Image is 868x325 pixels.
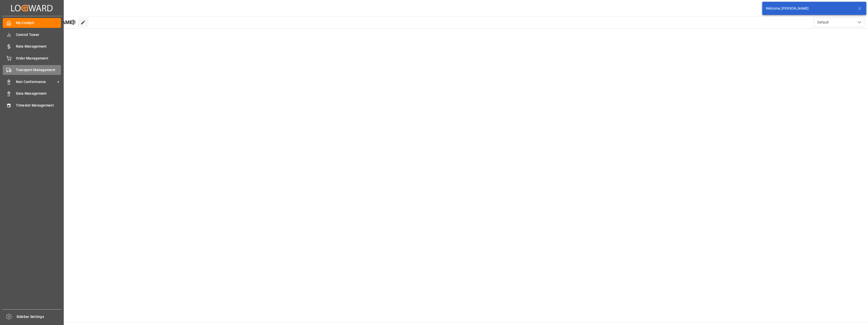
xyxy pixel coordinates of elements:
[16,314,62,319] span: Sidebar Settings
[766,6,853,11] div: Welcome, [PERSON_NAME]
[16,67,61,73] span: Transport Management
[16,103,61,108] span: Timeslot Management
[3,100,61,110] a: Timeslot Management
[3,53,61,63] a: Order Management
[21,17,76,27] span: Hello [PERSON_NAME]!
[16,20,61,26] span: My Cockpit
[16,79,56,85] span: Non Conformance
[814,17,864,27] button: open menu
[16,32,61,37] span: Control Tower
[3,18,61,28] a: My Cockpit
[3,30,61,39] a: Control Tower
[16,91,61,96] span: Data Management
[817,20,829,25] span: Default
[3,65,61,75] a: Transport Management
[16,44,61,49] span: Rate Management
[16,56,61,61] span: Order Management
[3,89,61,98] a: Data Management
[3,42,61,51] a: Rate Management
